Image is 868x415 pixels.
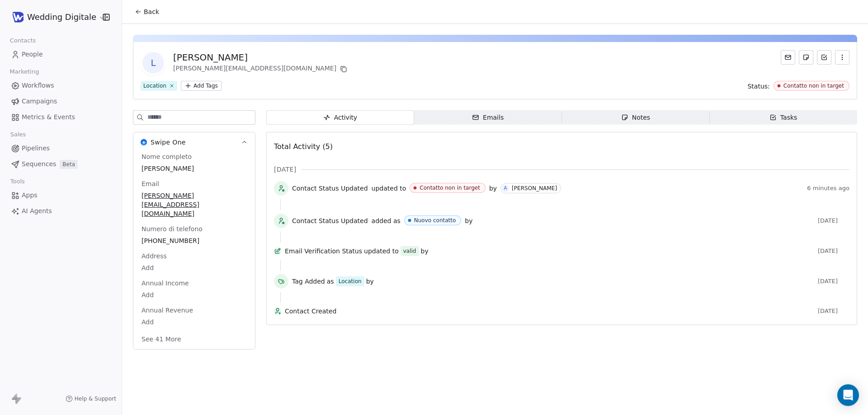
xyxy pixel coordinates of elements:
div: [PERSON_NAME] [173,51,349,64]
span: [DATE] [818,217,849,224]
div: Swipe OneSwipe One [133,152,255,349]
img: WD-pittogramma.png [13,12,24,23]
span: Beta [60,160,78,169]
span: Add [142,290,247,299]
span: Total Activity (5) [274,142,333,151]
span: by [421,247,429,256]
button: Add Tags [181,81,222,91]
span: Marketing [6,65,43,79]
span: People [22,50,43,59]
span: [DATE] [818,278,849,285]
div: Notes [621,113,650,122]
span: as [327,277,334,286]
span: Help & Support [75,395,116,402]
img: Swipe One [141,139,147,145]
div: Nuovo contatto [414,217,456,224]
span: AI Agents [22,206,52,216]
span: Add [142,263,247,272]
span: Campaigns [22,97,57,106]
div: Contatto non in target [420,185,480,191]
div: Tasks [769,113,797,122]
span: updated to [372,184,406,193]
span: Metrics & Events [22,112,75,122]
span: [DATE] [818,308,849,315]
button: See 41 More [136,331,187,347]
span: by [465,216,472,225]
span: Address [140,252,169,261]
span: Contact Created [285,307,814,316]
div: A [504,185,507,192]
span: 6 minutes ago [807,185,849,192]
div: Open Intercom Messenger [837,384,859,406]
span: Status: [747,82,769,91]
span: Back [144,7,159,16]
span: Nome completo [140,152,193,161]
button: Swipe OneSwipe One [133,132,255,152]
span: Contact Status Updated [292,216,368,225]
span: updated to [364,247,399,256]
a: SequencesBeta [7,157,114,172]
a: People [7,47,114,62]
span: [PHONE_NUMBER] [142,236,247,245]
span: [PERSON_NAME][EMAIL_ADDRESS][DOMAIN_NAME] [142,191,247,218]
span: Contact Status Updated [292,184,368,193]
span: [DATE] [274,165,296,174]
span: added as [372,216,401,225]
a: Metrics & Events [7,110,114,125]
div: [PERSON_NAME][EMAIL_ADDRESS][DOMAIN_NAME] [173,64,349,75]
div: Location [339,277,362,285]
a: AI Agents [7,204,114,219]
span: Email Verification Status [285,247,362,256]
span: Swipe One [151,138,186,147]
button: Back [129,4,165,20]
a: Help & Support [66,395,116,402]
div: [PERSON_NAME] [512,185,557,191]
a: Apps [7,188,114,203]
span: Contacts [6,34,40,47]
span: Sales [6,128,30,141]
span: Annual Income [140,279,191,288]
div: Emails [472,113,504,122]
span: Numero di telefono [140,224,204,233]
span: l [142,52,164,74]
span: [PERSON_NAME] [142,164,247,173]
div: Location [143,82,166,90]
a: Campaigns [7,94,114,109]
span: Apps [22,191,38,200]
button: Wedding Digitale [11,9,96,25]
span: Pipelines [22,144,50,153]
span: Annual Revenue [140,306,195,315]
span: Workflows [22,81,54,90]
div: Contatto non in target [783,83,844,89]
span: by [489,184,497,193]
span: Tag Added [292,277,325,286]
a: Workflows [7,78,114,93]
span: [DATE] [818,247,849,255]
a: Pipelines [7,141,114,156]
span: Sequences [22,159,56,169]
span: Add [142,317,247,326]
span: Email [140,179,161,188]
div: valid [403,247,416,256]
span: Wedding Digitale [27,11,96,23]
span: Tools [6,175,28,188]
span: by [366,277,374,286]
